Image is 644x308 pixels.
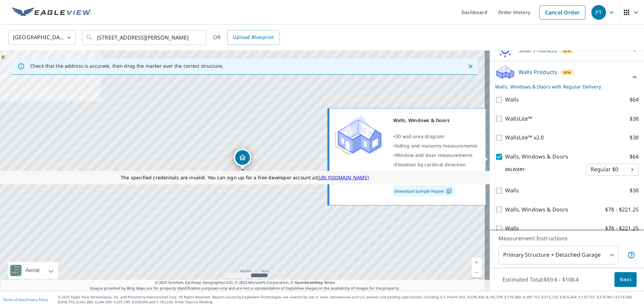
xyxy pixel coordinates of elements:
p: | [3,298,48,302]
a: Terms of Use [3,297,24,302]
p: Walls, Windows & Doors [505,205,568,214]
p: $64 [630,96,639,104]
div: PT [591,5,606,20]
div: Dropped pin, building 1, Residential property, 33348 Horizon Way Bouse, AZ 85325 [234,149,251,170]
span: New [563,48,571,54]
span: Siding and masonry measurements [395,142,477,149]
span: Next [620,275,631,284]
p: WallsLite™ [505,115,532,123]
p: Walls [505,96,519,104]
span: Your report will include the primary structure and a detached garage if one exists. [627,251,635,259]
div: [GEOGRAPHIC_DATA] [8,28,75,47]
a: Current Level 17, Zoom Out [472,267,482,278]
p: Walls Products [519,68,557,76]
div: Walls ProductsNewWalls, Windows & Doors with Regular Delivery [495,64,639,90]
p: Estimated Total: $69.6 - $108.4 [497,272,584,287]
p: $38 [630,186,639,195]
p: $38 [630,115,639,123]
p: Walls, Windows & Doors with Regular Delivery [495,83,631,90]
p: Walls, Windows & Doors [505,152,568,161]
a: OpenStreetMap [294,280,323,285]
span: © 2025 TomTom, Earthstar Geographics SIO, © 2025 Microsoft Corporation, © [155,280,335,286]
p: $38 [630,133,639,142]
div: Primary Structure + Detached Garage [498,246,619,264]
div: • [393,160,477,169]
input: Search by address or latitude-longitude [97,28,193,47]
img: Pdf Icon [444,188,453,194]
div: Walls, Windows & Doors [393,116,477,125]
div: Regular $0 [586,160,639,179]
p: Measurement Instructions [498,234,635,242]
p: Walls [505,224,519,233]
span: Upload Blueprint [233,33,274,42]
p: Delivery [495,167,586,173]
span: 3D wall area diagram [395,133,444,139]
p: $64 [630,152,639,161]
p: Walls [505,186,519,195]
a: Download Sample Report [393,185,455,196]
p: $78 - $221.25 [605,205,639,214]
p: WallsLite™ v2.0 [505,133,544,142]
p: Check that the address is accurate, then drag the marker over the correct structure. [30,63,223,69]
img: EV Logo [12,7,91,17]
div: • [393,132,477,141]
span: New [563,70,572,75]
a: Cancel Order [539,5,585,19]
a: Upload Blueprint [227,30,279,45]
p: © 2025 Eagle View Technologies, Inc. and Pictometry International Corp. All Rights Reserved. Repo... [58,295,641,305]
div: OR [213,30,279,45]
span: Elevation by cardinal direction [395,161,466,168]
a: Terms [324,280,335,285]
button: Next [614,272,637,287]
div: • [393,150,477,160]
a: Privacy Policy [26,297,48,302]
img: Premium [334,116,381,156]
a: [URL][DOMAIN_NAME] [317,174,369,181]
p: $78 - $221.25 [605,224,639,233]
div: • [393,169,477,179]
div: Aerial [23,262,42,279]
span: Window and door measurements [395,152,473,158]
a: Current Level 17, Zoom In [472,257,482,267]
div: Aerial [8,262,58,279]
button: Close [466,62,475,71]
div: • [393,141,477,150]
